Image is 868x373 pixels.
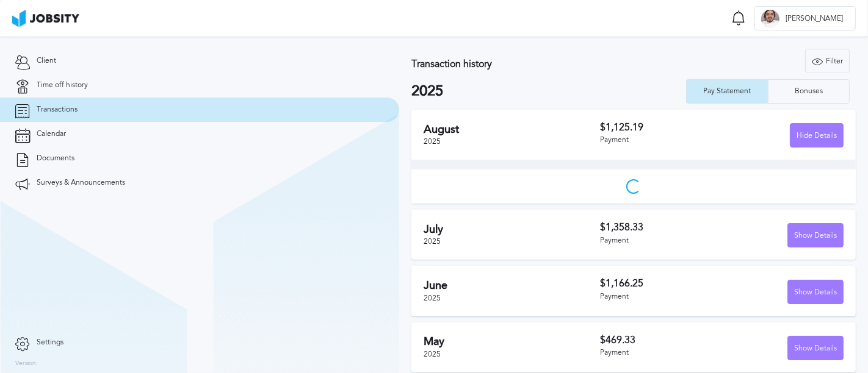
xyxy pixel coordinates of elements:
h3: $1,358.33 [600,222,722,233]
div: Filter [806,49,849,74]
span: 2025 [424,294,441,302]
div: Show Details [788,280,843,305]
div: Payment [600,136,722,144]
h3: $1,125.19 [600,122,722,133]
div: Show Details [788,224,843,248]
h3: $469.33 [600,335,722,346]
div: Show Details [788,336,843,361]
button: Show Details [787,223,844,247]
button: Filter [805,49,850,73]
img: ab4bad089aa723f57921c736e9817d99.png [12,10,79,27]
label: Version: [15,360,38,368]
div: Payment [600,349,722,357]
span: 2025 [424,137,441,146]
span: Transactions [37,105,78,114]
span: Client [37,57,56,65]
button: Bonuses [768,79,850,104]
span: 2025 [424,237,441,246]
span: Calendar [37,130,66,138]
div: Payment [600,293,722,301]
button: Hide Details [790,123,844,147]
h3: $1,166.25 [600,278,722,289]
button: Show Details [787,280,844,304]
div: Bonuses [789,87,829,96]
div: Payment [600,236,722,245]
h2: May [424,335,600,348]
span: Documents [37,154,74,163]
h2: July [424,223,600,236]
div: D [761,10,779,28]
button: Show Details [787,336,844,360]
span: Settings [37,338,63,347]
h2: 2025 [411,83,686,100]
span: Time off history [37,81,88,90]
span: 2025 [424,350,441,358]
h2: August [424,123,600,136]
span: [PERSON_NAME] [779,15,849,23]
div: Pay Statement [697,87,757,96]
span: Surveys & Announcements [37,179,125,187]
div: Hide Details [790,124,843,148]
h2: June [424,279,600,292]
button: Pay Statement [686,79,768,104]
h3: Transaction history [411,59,649,69]
button: D[PERSON_NAME] [754,6,856,30]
